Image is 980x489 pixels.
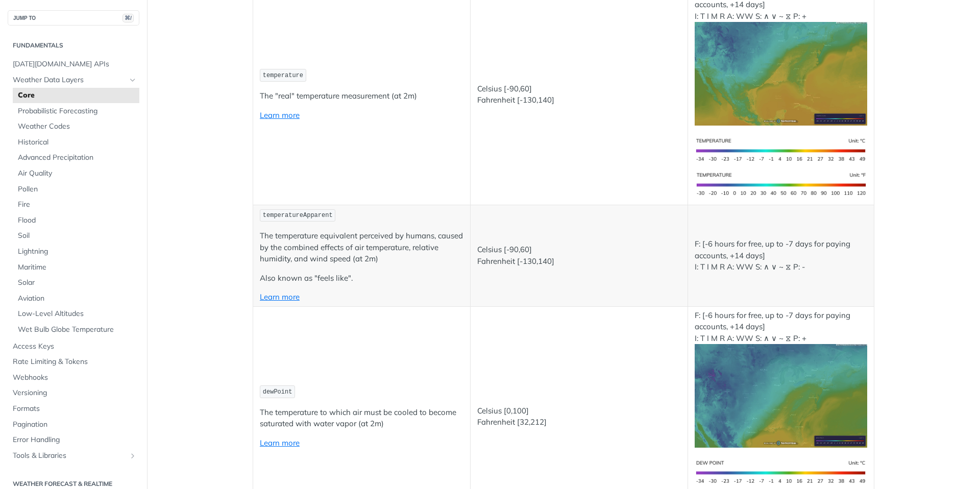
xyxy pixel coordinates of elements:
h2: Weather Forecast & realtime [8,479,139,488]
a: Learn more [260,110,300,120]
p: F: [-6 hours for free, up to -7 days for paying accounts, +14 days] I: T I M R A: WW S: ∧ ∨ ~ ⧖ P: - [695,238,867,273]
p: F: [-6 hours for free, up to -7 days for paying accounts, +14 days] I: T I M R A: WW S: ∧ ∨ ~ ⧖ P: + [695,310,867,448]
span: temperatureApparent [263,212,333,219]
a: Flood [13,213,139,228]
span: Maritime [18,262,137,273]
p: The temperature equivalent perceived by humans, caused by the combined effects of air temperature... [260,230,463,265]
h2: Fundamentals [8,41,139,50]
a: Access Keys [8,339,139,354]
a: Learn more [260,292,300,302]
span: Core [18,90,137,101]
span: Pollen [18,184,137,194]
span: Versioning [13,388,137,398]
a: Core [13,88,139,103]
a: Lightning [13,244,139,259]
a: Formats [8,401,139,417]
span: Aviation [18,294,137,304]
a: Webhooks [8,370,139,385]
a: Advanced Precipitation [13,150,139,165]
span: Rate Limiting & Tokens [13,357,137,367]
a: Versioning [8,385,139,401]
a: Historical [13,135,139,150]
img: dewpoint [695,344,867,448]
span: dewPoint [263,388,292,396]
a: Aviation [13,291,139,306]
a: Soil [13,228,139,243]
a: [DATE][DOMAIN_NAME] APIs [8,57,139,72]
button: JUMP TO⌘/ [8,10,139,26]
a: Wet Bulb Globe Temperature [13,322,139,337]
span: Solar [18,278,137,288]
span: Probabilistic Forecasting [18,106,137,116]
a: Error Handling [8,432,139,448]
a: Pagination [8,417,139,432]
span: Advanced Precipitation [18,153,137,163]
p: Also known as "feels like". [260,273,463,284]
span: Expand image [695,144,867,154]
a: Fire [13,197,139,212]
button: Hide subpages for Weather Data Layers [129,76,137,84]
a: Pollen [13,182,139,197]
a: Solar [13,275,139,290]
a: Low-Level Altitudes [13,306,139,322]
span: Fire [18,200,137,210]
span: Expand image [695,467,867,476]
span: Lightning [18,247,137,257]
span: Wet Bulb Globe Temperature [18,325,137,335]
a: Probabilistic Forecasting [13,104,139,119]
a: Air Quality [13,166,139,181]
span: Expand image [695,179,867,188]
span: Flood [18,215,137,226]
img: temperature-us [695,167,867,202]
img: temperature-si [695,133,867,167]
span: Historical [18,137,137,148]
span: Pagination [13,420,137,430]
span: Air Quality [18,168,137,179]
p: The temperature to which air must be cooled to become saturated with water vapor (at 2m) [260,407,463,430]
span: Expand image [695,68,867,78]
span: [DATE][DOMAIN_NAME] APIs [13,59,137,69]
a: Weather Data LayersHide subpages for Weather Data Layers [8,72,139,88]
span: Expand image [695,390,867,400]
a: Rate Limiting & Tokens [8,354,139,370]
p: The "real" temperature measurement (at 2m) [260,90,463,102]
span: Soil [18,231,137,241]
a: Tools & LibrariesShow subpages for Tools & Libraries [8,448,139,463]
a: Learn more [260,438,300,448]
span: temperature [263,72,303,79]
span: Webhooks [13,373,137,383]
span: Weather Data Layers [13,75,126,85]
a: Weather Codes [13,119,139,134]
span: Low-Level Altitudes [18,309,137,319]
p: Celsius [-90,60] Fahrenheit [-130,140] [477,244,681,267]
p: Celsius [-90,60] Fahrenheit [-130,140] [477,83,681,106]
button: Show subpages for Tools & Libraries [129,452,137,460]
p: Celsius [0,100] Fahrenheit [32,212] [477,405,681,428]
span: Weather Codes [18,121,137,132]
span: Error Handling [13,435,137,445]
a: Maritime [13,260,139,275]
span: Tools & Libraries [13,451,126,461]
span: Access Keys [13,341,137,352]
span: Formats [13,404,137,414]
span: ⌘/ [122,14,134,22]
img: temperature [695,22,867,126]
